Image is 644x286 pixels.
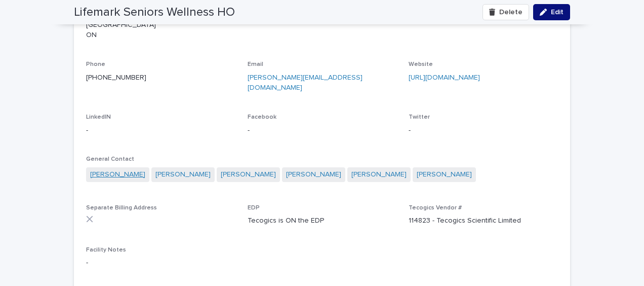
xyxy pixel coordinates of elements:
span: Phone [86,61,105,67]
a: [PHONE_NUMBER] [86,74,146,81]
a: [URL][DOMAIN_NAME] [409,74,480,81]
span: Facility Notes [86,247,126,253]
span: Email [248,61,263,67]
p: Tecogics is ON the EDP [248,216,397,226]
p: - [86,258,558,268]
a: [PERSON_NAME] [90,169,145,180]
a: [PERSON_NAME] [221,169,276,180]
p: - [248,125,397,136]
span: Website [409,61,433,67]
span: EDP [248,205,260,211]
a: [PERSON_NAME] [417,169,472,180]
span: Facebook [248,114,276,120]
span: Twitter [409,114,430,120]
p: - [409,125,558,136]
span: Delete [499,9,522,16]
button: Edit [533,4,570,20]
p: 114823 - Tecogics Scientific Limited [409,216,558,226]
span: Edit [551,9,563,16]
a: [PERSON_NAME] [155,169,211,180]
a: [PERSON_NAME] [286,169,341,180]
span: Separate Billing Address [86,205,157,211]
p: - [86,125,235,136]
button: Delete [482,4,529,20]
span: Tecogics Vendor # [409,205,462,211]
a: [PERSON_NAME][EMAIL_ADDRESS][DOMAIN_NAME] [248,74,363,92]
h2: Lifemark Seniors Wellness HO [74,5,235,20]
span: LinkedIN [86,114,111,120]
span: General Contact [86,156,134,162]
a: [PERSON_NAME] [351,169,407,180]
